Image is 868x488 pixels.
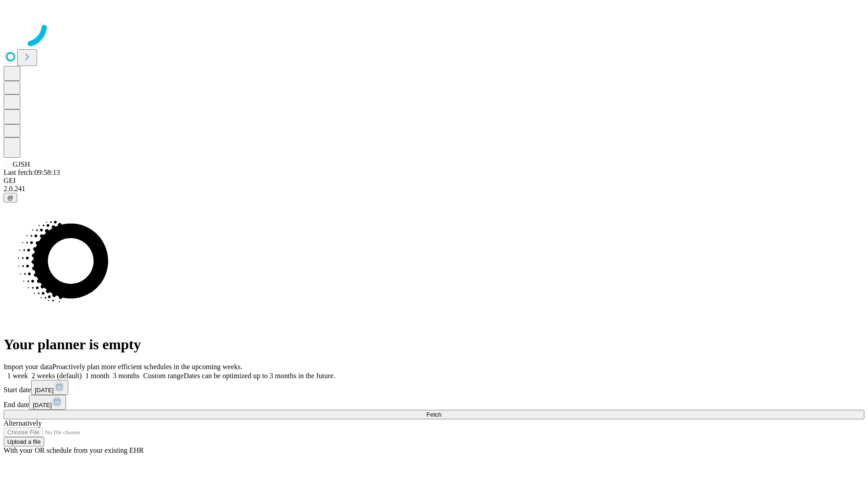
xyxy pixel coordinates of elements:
[143,372,184,380] span: Custom range
[52,363,242,371] span: Proactively plan more efficient schedules in the upcoming weeks.
[184,372,335,380] span: Dates can be optimized up to 3 months in the future.
[4,185,864,193] div: 2.0.241
[4,336,864,353] h1: Your planner is empty
[426,411,441,418] span: Fetch
[4,380,864,395] div: Start date
[13,160,30,168] span: GJSH
[7,194,14,201] span: @
[4,437,44,446] button: Upload a file
[113,372,140,380] span: 3 months
[4,169,60,176] span: Last fetch: 09:58:13
[4,410,864,419] button: Fetch
[31,380,68,395] button: [DATE]
[85,372,109,380] span: 1 month
[35,387,54,394] span: [DATE]
[4,177,864,185] div: GEI
[4,419,42,427] span: Alternatively
[4,363,52,371] span: Import your data
[4,395,864,410] div: End date
[4,446,144,454] span: With your OR schedule from your existing EHR
[7,372,28,380] span: 1 week
[33,402,52,408] span: [DATE]
[32,372,82,380] span: 2 weeks (default)
[4,193,17,202] button: @
[29,395,66,410] button: [DATE]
